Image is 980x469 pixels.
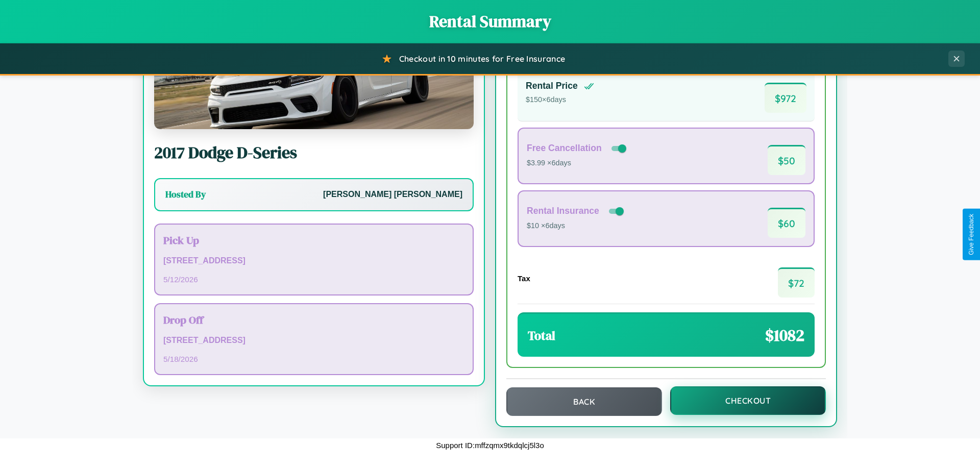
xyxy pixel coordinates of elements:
[968,214,975,255] div: Give Feedback
[163,333,464,348] p: [STREET_ADDRESS]
[765,83,806,113] span: $ 972
[163,273,464,286] p: 5 / 12 / 2026
[527,143,602,154] h4: Free Cancellation
[670,386,826,415] button: Checkout
[506,387,662,416] button: Back
[323,187,462,202] p: [PERSON_NAME] [PERSON_NAME]
[526,93,594,107] p: $ 150 × 6 days
[163,254,464,268] p: [STREET_ADDRESS]
[399,54,565,64] span: Checkout in 10 minutes for Free Insurance
[163,312,464,327] h3: Drop Off
[768,208,805,238] span: $ 60
[518,274,530,283] h4: Tax
[528,327,555,344] h3: Total
[527,157,628,170] p: $3.99 × 6 days
[768,145,805,175] span: $ 50
[778,267,815,298] span: $ 72
[436,438,544,452] p: Support ID: mffzqmx9tkdqlcj5l3o
[165,188,206,201] h3: Hosted By
[527,206,599,216] h4: Rental Insurance
[163,233,464,248] h3: Pick Up
[765,324,804,347] span: $ 1082
[163,352,464,366] p: 5 / 18 / 2026
[154,27,474,129] img: Dodge D-Series
[526,81,578,91] h4: Rental Price
[154,141,474,164] h2: 2017 Dodge D-Series
[527,219,626,233] p: $10 × 6 days
[10,10,970,33] h1: Rental Summary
